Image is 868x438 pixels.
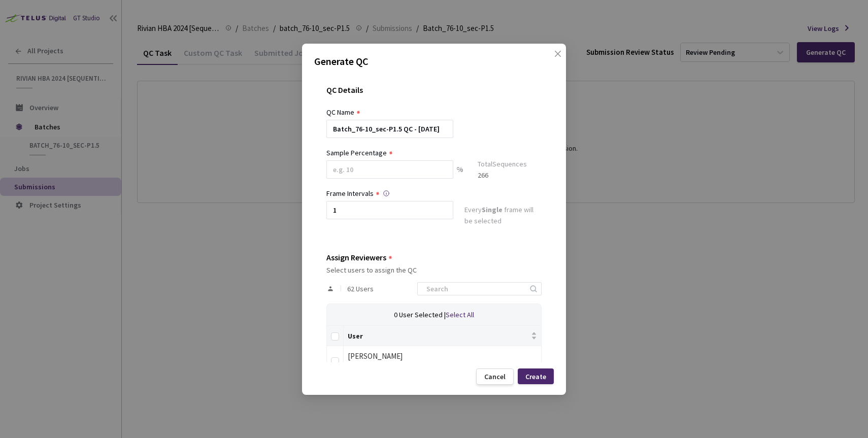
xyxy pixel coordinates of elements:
[525,372,546,380] div: Create
[420,283,528,295] input: Search
[394,310,446,319] span: 0 User Selected |
[484,373,506,381] div: Cancel
[464,204,542,228] div: Every frame will be selected
[446,310,474,319] span: Select All
[348,331,529,340] span: User
[344,326,542,346] th: User
[326,107,354,118] div: QC Name
[347,285,374,293] span: 62 Users
[326,188,374,199] div: Frame Intervals
[326,266,542,274] div: Select users to assign the QC
[478,170,527,181] div: 266
[326,253,386,262] div: Assign Reviewers
[478,158,527,170] div: Total Sequences
[482,205,503,214] strong: Single
[348,362,537,369] div: [EMAIL_ADDRESS][DOMAIN_NAME]
[554,50,562,78] span: close
[348,350,537,362] div: [PERSON_NAME]
[326,160,453,179] input: e.g. 10
[314,54,554,69] p: Generate QC
[544,50,560,66] button: Close
[326,147,387,158] div: Sample Percentage
[453,160,466,188] div: %
[326,85,542,107] div: QC Details
[326,201,453,219] input: Enter frame interval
